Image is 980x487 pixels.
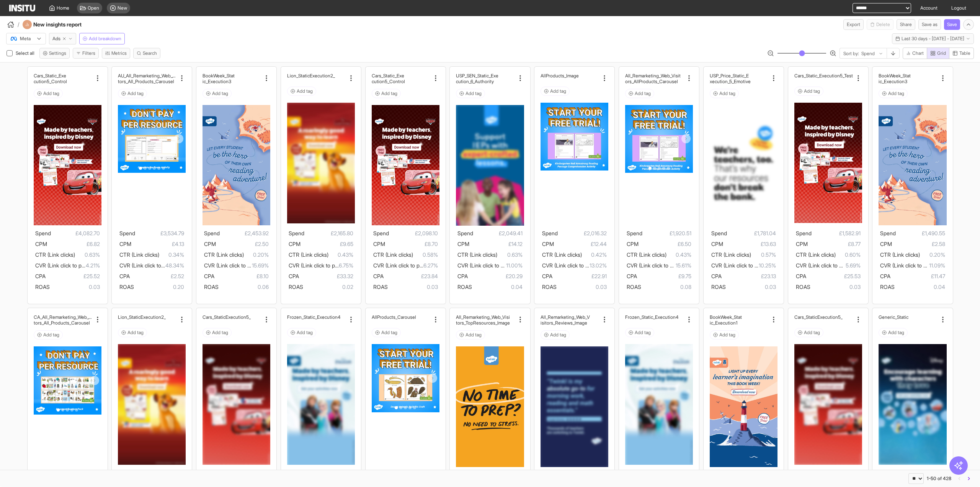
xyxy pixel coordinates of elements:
[143,50,157,56] span: Search
[287,314,346,320] div: Frozen_Static_Execution4
[902,36,964,42] span: Last 30 days - [DATE] - [DATE]
[456,314,514,326] div: All_Remarketing_Web_Visitors_TopResources_Image
[541,73,579,79] h2: AllProducts_Image
[127,90,144,97] span: Add tag
[159,250,184,259] span: 0.34%
[722,272,776,281] span: £23.13
[879,73,911,79] h2: BookWeek_Stat
[289,241,301,247] span: CPM
[130,272,184,281] span: £2.52
[18,21,20,28] span: /
[118,5,127,11] span: New
[134,282,184,292] span: 0.20
[372,314,430,320] div: AllProducts_Carousel
[73,48,99,59] button: Filters
[880,273,890,279] span: CPA
[289,251,328,258] span: CTR (Link clicks)
[118,314,176,320] div: Lion_Static_Execution2
[47,239,100,249] span: £6.82
[204,241,216,247] span: CPM
[204,273,214,279] span: CPA
[590,261,607,270] span: 13.02%
[119,273,130,279] span: CPA
[457,273,468,279] span: CPA
[710,79,751,84] h2: xecution_5_Emotive
[927,48,949,59] button: Grid
[140,314,166,320] h2: _Execution2
[372,73,404,79] h2: Cars_Static_Exe
[373,230,389,236] span: Spend
[34,320,90,326] h2: tors_All_Products_Carousel
[6,20,20,29] button: /
[457,230,473,236] span: Spend
[794,73,824,79] h2: Cars_Static_Ex
[287,73,346,79] div: Lion_Static_Execution2
[541,87,570,96] button: Add tag
[959,50,970,56] span: Table
[879,328,908,337] button: Add tag
[542,273,552,279] span: CPA
[711,251,751,258] span: CTR (Link clicks)
[727,229,776,238] span: £1,781.04
[34,73,92,84] div: Cars_Static_Execution5_Control
[635,330,651,336] span: Add tag
[118,79,174,84] h2: tors_All_Products_Carousel
[388,282,438,292] span: 0.03
[711,241,723,247] span: CPM
[225,314,251,320] h2: _Execution5
[879,314,937,320] div: Generic_Static
[219,282,269,292] span: 0.06
[627,230,642,236] span: Spend
[457,284,472,290] span: ROAS
[118,73,176,84] div: AU_All_Remarketing_Web_Visitors_All_Products_Carousel
[244,250,269,259] span: 0.20%
[165,261,184,270] span: 48.34%
[806,272,861,281] span: £25.53
[51,229,100,238] span: £4,082.70
[287,73,310,79] h2: Lion_Static
[287,328,316,337] button: Add tag
[794,314,853,320] div: Cars_Static_Execution5
[710,73,768,84] div: USP_Price_Static_Execution_5_Emotive
[867,19,893,30] button: Delete
[33,21,102,28] h4: New insights report
[118,314,140,320] h2: Lion_Static
[929,261,945,270] span: 11.09%
[310,73,335,79] h2: _Execution2
[385,239,438,249] span: £8.70
[456,73,514,84] div: USP_SEN_Static_Execution_6_Authority
[119,241,131,247] span: CPM
[879,89,908,98] button: Add tag
[558,229,607,238] span: £2,016.32
[796,230,812,236] span: Spend
[927,476,951,482] div: 1-50 of 428
[133,48,160,59] button: Search
[541,314,590,320] h2: All_Remarketing_Web_V
[796,241,808,247] span: CPM
[301,239,353,249] span: £9.65
[817,314,843,320] h2: _Execution5
[252,261,269,270] span: 15.69%
[642,229,691,238] span: £1,920.51
[890,272,945,281] span: £11.47
[214,272,269,281] span: £8.10
[373,273,384,279] span: CPA
[867,19,893,30] span: You cannot delete a preset report.
[102,48,130,59] button: Metrics
[920,250,945,259] span: 0.20%
[627,273,637,279] span: CPA
[639,239,691,249] span: £6.50
[796,262,863,269] span: CVR (Link click to purchase)
[328,250,353,259] span: 0.43%
[373,241,385,247] span: CPM
[457,262,524,269] span: CVR (Link click to purchase)
[456,79,494,84] h2: cution_6_Authority
[75,250,100,259] span: 0.63%
[118,328,147,337] button: Add tag
[824,73,853,79] h2: ecution5_Test
[879,314,908,320] h2: Generic_Static
[52,36,60,42] span: Ads
[846,261,861,270] span: 5.69%
[541,330,570,339] button: Add tag
[204,251,244,258] span: CTR (Link clicks)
